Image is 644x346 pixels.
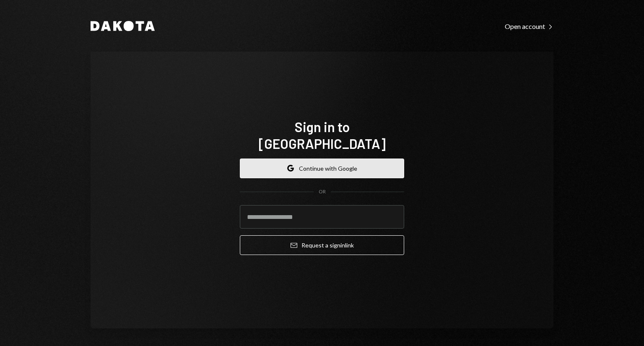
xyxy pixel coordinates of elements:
[240,118,404,152] h1: Sign in to [GEOGRAPHIC_DATA]
[319,188,326,195] div: OR
[505,22,553,31] div: Open account
[240,159,404,178] button: Continue with Google
[505,21,553,31] a: Open account
[240,235,404,255] button: Request a signinlink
